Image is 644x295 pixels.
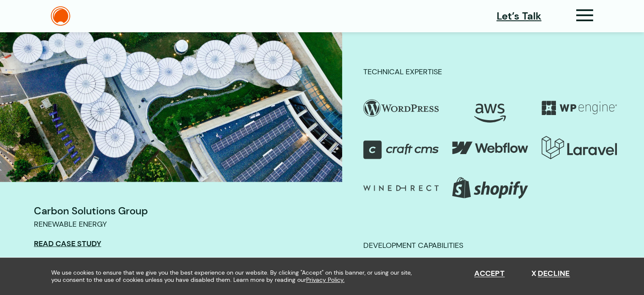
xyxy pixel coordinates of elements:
a: Privacy Policy. [306,276,345,284]
a: Let’s Talk [497,8,542,24]
h4: Carbon Solutions Group [34,203,321,219]
img: Amazon Web Services Logo [452,90,528,126]
button: Decline [531,269,570,278]
img: WP Engine Logo [542,90,617,126]
span: We use cookies to ensure that we give you the best experience on our website. By clicking "Accept... [51,269,420,284]
button: Accept [474,269,505,278]
p: Technical Expertise [363,66,617,78]
a: Read Case Study [34,239,101,248]
img: WineDirect Logo [363,170,439,206]
img: Wordpress Logo [363,90,439,126]
img: Craft CMS Logo [363,130,439,166]
p: Development Capabilities [363,240,617,251]
img: Shopify Logo [452,170,528,206]
img: Laravel Logo [542,130,617,166]
p: Renewable Energy [34,219,321,230]
img: Webflow Logo [452,130,528,166]
img: The Daylight Studio Logo [51,6,70,26]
